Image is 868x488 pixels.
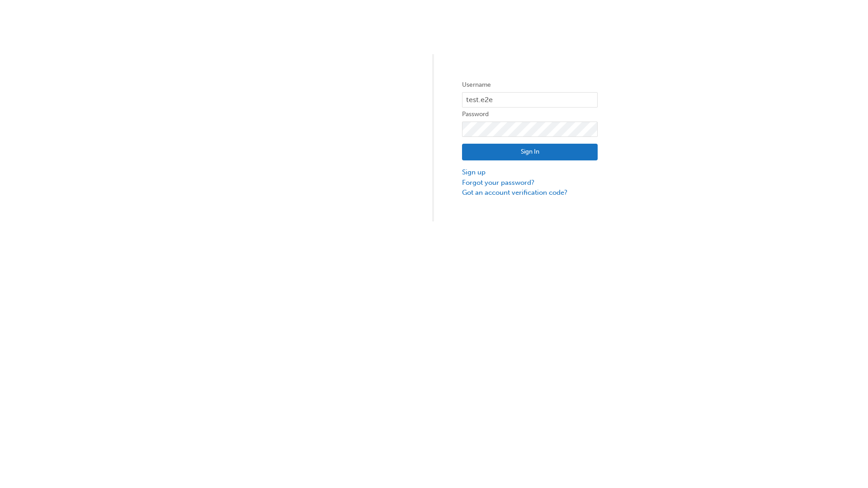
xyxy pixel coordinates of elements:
[462,188,598,198] a: Got an account verification code?
[462,80,598,90] label: Username
[462,167,598,178] a: Sign up
[462,109,598,120] label: Password
[462,92,598,108] input: Username
[462,178,598,188] a: Forgot your password?
[462,144,598,161] button: Sign In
